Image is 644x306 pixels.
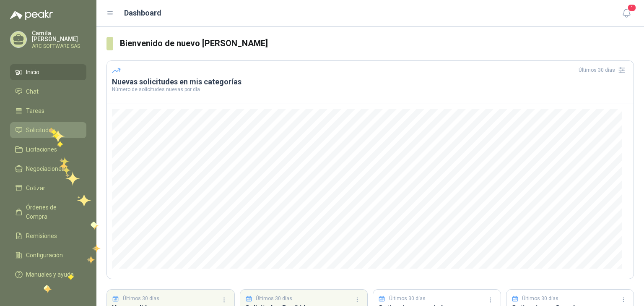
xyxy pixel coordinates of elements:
[10,10,53,20] img: Logo peakr
[10,122,86,138] a: Solicitudes
[10,228,86,244] a: Remisiones
[112,77,628,87] h3: Nuevas solicitudes en mis categorías
[10,161,86,177] a: Negociaciones
[26,126,55,135] span: Solicitudes
[10,180,86,196] a: Cotizar
[124,7,161,19] h1: Dashboard
[26,231,57,241] span: Remisiones
[32,30,86,42] p: Camila [PERSON_NAME]
[26,203,78,221] span: Órdenes de Compra
[627,4,636,12] span: 1
[120,37,634,50] h3: Bienvenido de nuevo [PERSON_NAME]
[389,295,426,303] p: Últimos 30 días
[32,44,86,49] p: ARC SOFTWARE SAS
[26,87,39,96] span: Chat
[112,87,628,92] p: Número de solicitudes nuevas por día
[256,295,292,303] p: Últimos 30 días
[10,64,86,80] a: Inicio
[10,103,86,119] a: Tareas
[26,164,65,173] span: Negociaciones
[26,183,45,193] span: Cotizar
[10,141,86,157] a: Licitaciones
[26,251,63,260] span: Configuración
[522,295,558,303] p: Últimos 30 días
[26,106,44,115] span: Tareas
[10,267,86,282] a: Manuales y ayuda
[26,270,74,279] span: Manuales y ayuda
[10,247,86,263] a: Configuración
[26,145,57,154] span: Licitaciones
[619,6,634,21] button: 1
[579,63,628,77] div: Últimos 30 días
[10,84,86,99] a: Chat
[26,68,39,77] span: Inicio
[10,199,86,225] a: Órdenes de Compra
[123,295,159,303] p: Últimos 30 días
